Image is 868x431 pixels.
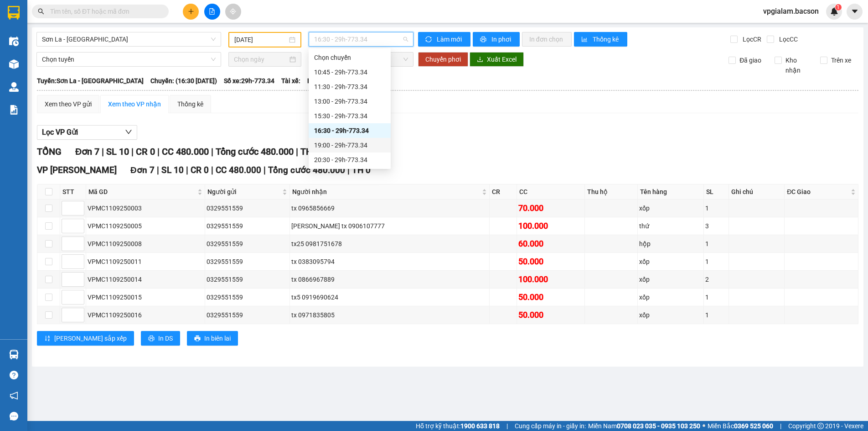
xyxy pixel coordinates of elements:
[187,331,238,346] button: printerIn biên lai
[86,289,205,306] td: VPMC1109250015
[207,203,288,213] div: 0329551559
[224,76,274,86] span: Số xe: 29h-773.34
[207,274,288,284] div: 0329551559
[177,99,203,109] div: Thống kê
[780,421,781,431] span: |
[60,184,86,200] th: STT
[309,50,391,65] div: Chọn chuyến
[470,52,524,67] button: downloadXuất Excel
[9,37,19,46] img: warehouse-icon
[639,257,702,267] div: xốp
[225,4,241,20] button: aim
[157,165,159,175] span: |
[617,422,700,430] strong: 0708 023 035 - 0935 103 250
[37,77,144,84] b: Tuyến: Sơn La - [GEOGRAPHIC_DATA]
[131,146,134,157] span: |
[88,239,203,249] div: VPMC1109250008
[204,4,220,20] button: file-add
[639,274,702,284] div: xốp
[150,76,217,86] span: Chuyến: (16:30 [DATE])
[704,184,729,200] th: SL
[136,146,155,157] span: CR 0
[756,5,826,17] span: vpgialam.bacson
[518,273,583,286] div: 100.000
[86,306,205,324] td: VPMC1109250016
[639,221,702,231] div: thứ
[37,146,62,157] span: TỔNG
[314,53,385,63] div: Chọn chuyến
[157,146,160,157] span: |
[148,335,155,342] span: printer
[837,4,840,11] span: 1
[518,255,583,268] div: 50.000
[638,184,704,200] th: Tên hàng
[268,165,345,175] span: Tổng cước 480.000
[477,56,483,63] span: download
[106,146,129,157] span: SL 10
[88,274,203,284] div: VPMC1109250014
[736,55,765,65] span: Đã giao
[775,34,799,44] span: Lọc CC
[88,292,203,302] div: VPMC1109250015
[125,128,132,136] span: down
[851,7,859,16] span: caret-down
[314,111,385,121] div: 15:30 - 29h-773.34
[183,4,199,20] button: plus
[522,32,572,47] button: In đơn chọn
[705,239,728,249] div: 1
[593,34,620,44] span: Thống kê
[307,76,387,86] span: Loại xe: Giường nằm 40 chỗ
[102,146,104,157] span: |
[37,125,137,140] button: Lọc VP Gửi
[296,146,298,157] span: |
[518,220,583,232] div: 100.000
[207,257,288,267] div: 0329551559
[88,187,196,197] span: Mã GD
[639,239,702,249] div: hộp
[207,292,288,302] div: 0329551559
[734,422,773,430] strong: 0369 525 060
[194,335,201,342] span: printer
[703,424,705,428] span: ⚪️
[517,184,585,200] th: CC
[9,105,19,115] img: solution-icon
[234,35,287,45] input: 11/09/2025
[460,422,500,430] strong: 1900 633 818
[291,203,488,213] div: tx 0965856669
[830,7,838,16] img: icon-new-feature
[158,333,173,343] span: In DS
[506,421,508,431] span: |
[54,333,127,343] span: [PERSON_NAME] sắp xếp
[705,221,728,231] div: 3
[86,235,205,253] td: VPMC1109250008
[787,187,849,197] span: ĐC Giao
[207,187,280,197] span: Người gửi
[518,291,583,304] div: 50.000
[588,421,700,431] span: Miền Nam
[347,165,350,175] span: |
[314,155,385,165] div: 20:30 - 29h-773.34
[314,140,385,150] div: 19:00 - 29h-773.34
[705,203,728,213] div: 1
[88,310,203,320] div: VPMC1109250016
[835,4,842,11] sup: 1
[263,165,266,175] span: |
[230,8,236,15] span: aim
[86,200,205,217] td: VPMC1109250003
[518,237,583,250] div: 60.000
[585,184,638,200] th: Thu hộ
[86,253,205,271] td: VPMC1109250011
[162,146,209,157] span: CC 480.000
[10,412,18,420] span: message
[234,54,288,64] input: Chọn ngày
[291,239,488,249] div: tx25 0981751678
[209,8,215,15] span: file-add
[705,274,728,284] div: 2
[188,8,194,15] span: plus
[10,391,18,400] span: notification
[314,96,385,106] div: 13:00 - 29h-773.34
[9,350,19,359] img: warehouse-icon
[44,335,51,342] span: sort-ascending
[211,146,213,157] span: |
[141,331,180,346] button: printerIn DS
